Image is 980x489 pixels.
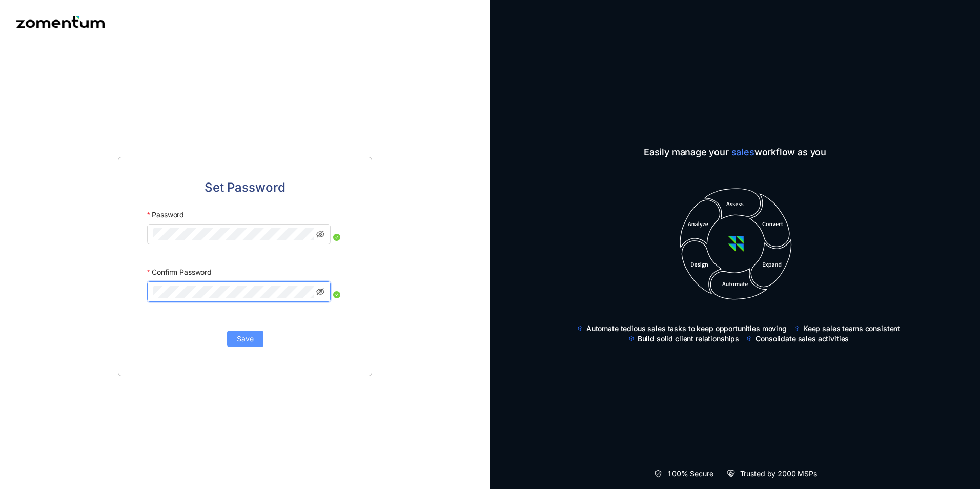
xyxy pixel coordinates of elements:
span: eye-invisible [316,288,324,296]
span: 100% Secure [667,468,713,479]
label: Password [147,206,184,224]
span: Set Password [205,178,285,197]
keeper-lock: Open Keeper Popup [301,286,313,298]
span: Keep sales teams consistent [803,323,900,334]
input: Password [153,228,314,240]
span: Save [237,333,254,344]
span: Build solid client relationships [638,334,740,344]
span: Easily manage your workflow as you [569,145,901,159]
label: Confirm Password [147,263,212,281]
span: Consolidate sales activities [756,334,849,344]
span: eye-invisible [316,230,324,238]
span: Trusted by 2000 MSPs [740,468,817,479]
span: sales [731,147,754,157]
input: Confirm Password [153,286,314,298]
span: Automate tedious sales tasks to keep opportunities moving [586,323,787,334]
button: Save [227,331,263,347]
img: Zomentum logo [16,16,105,28]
